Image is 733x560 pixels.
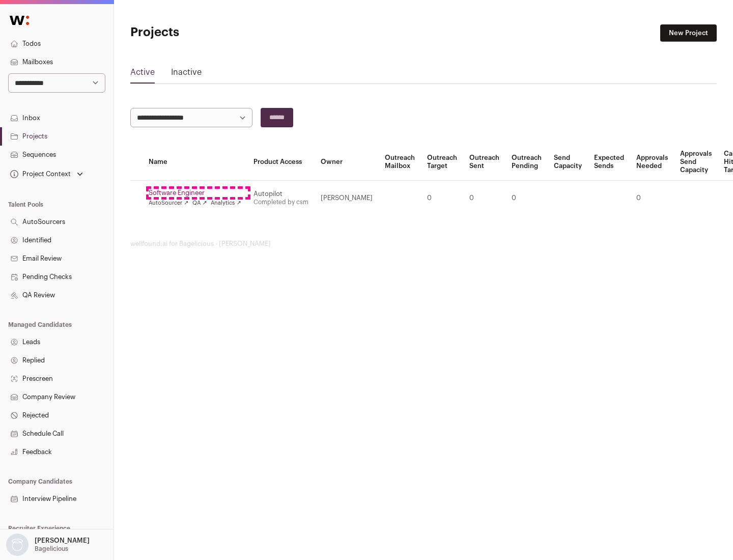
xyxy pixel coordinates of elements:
[630,181,674,216] td: 0
[192,199,207,207] a: QA ↗
[674,144,718,181] th: Approvals Send Capacity
[35,537,90,545] p: [PERSON_NAME]
[4,534,92,556] button: Open dropdown
[149,189,241,197] a: Software Engineer
[505,144,548,181] th: Outreach Pending
[35,545,68,553] p: Bagelicious
[421,144,463,181] th: Outreach Target
[588,144,630,181] th: Expected Sends
[211,199,241,207] a: Analytics ↗
[130,240,717,248] footer: wellfound:ai for Bagelicious - [PERSON_NAME]
[660,24,717,42] a: New Project
[143,144,247,181] th: Name
[463,144,505,181] th: Outreach Sent
[421,181,463,216] td: 0
[315,181,379,216] td: [PERSON_NAME]
[6,534,29,556] img: nopic.png
[130,66,155,82] a: Active
[130,24,326,41] h1: Projects
[247,144,315,181] th: Product Access
[379,144,421,181] th: Outreach Mailbox
[4,10,35,31] img: Wellfound
[548,144,588,181] th: Send Capacity
[253,199,308,205] a: Completed by csm
[630,144,674,181] th: Approvals Needed
[253,190,308,198] div: Autopilot
[171,66,202,82] a: Inactive
[149,199,188,207] a: AutoSourcer ↗
[505,181,548,216] td: 0
[463,181,505,216] td: 0
[8,170,71,178] div: Project Context
[315,144,379,181] th: Owner
[8,167,85,181] button: Open dropdown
